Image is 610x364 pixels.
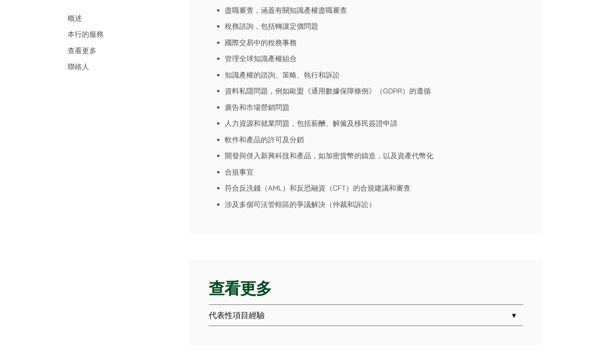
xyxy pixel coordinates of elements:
li: 軟件和產品的許可及分銷 [225,134,523,145]
a: 代表性項目經驗 [209,305,523,326]
a: 概述 [68,14,82,23]
li: 合規事宜 [225,167,523,177]
li: 管理全球知識產權組合 [225,53,523,64]
li: 廣告和市場營銷問題 [225,102,523,113]
a: 本行的服務 [68,30,104,39]
a: 查看更多 [68,46,96,55]
h2: 查看更多 [209,279,523,298]
li: 盡職審查，涵蓋有關知識產權盡職審查 [225,5,523,16]
li: 國際交易中的稅務事務 [225,37,523,48]
li: 開發與併入新興科技和產品，如加密貨幣的鑄造，以及資產代幣化 [225,150,523,161]
li: 符合反洗錢（AML）和反恐融資（CFT）的合規建議和審查 [225,183,523,193]
li: 知識產權的諮詢、策略、執行和訴訟 [225,70,523,80]
li: 資料私隱問題，例如歐盟《通用數據保障條例》（GDPR）的遵循 [225,86,523,96]
li: 稅務諮詢，包括轉讓定價問題 [225,21,523,32]
li: 人力資源和就業問題，包括薪酬、解僱及移民簽證申請 [225,118,523,129]
a: 聯絡人 [68,62,89,71]
li: 涉及多個司法管轄區的爭議解決（仲裁和訴訟） [225,199,523,210]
